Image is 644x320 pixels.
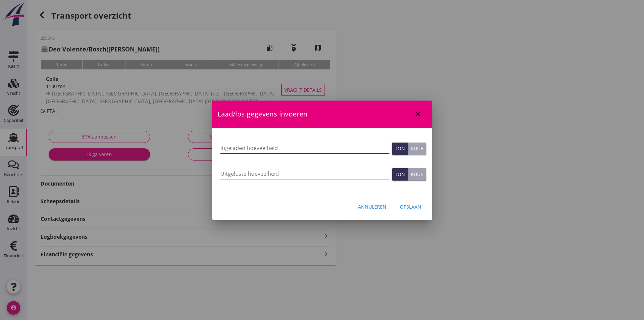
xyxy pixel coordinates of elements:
button: Kuub [408,143,426,155]
div: Kuub [411,145,424,152]
i: close [414,110,422,118]
button: Opslaan [395,201,427,213]
div: Ton [395,171,405,178]
button: Annuleren [353,201,392,213]
div: Annuleren [358,203,386,210]
div: Laad/los gegevens invoeren [212,101,432,128]
button: Kuub [408,168,426,180]
button: Ton [392,143,408,155]
input: Ingeladen hoeveelheid [220,143,389,153]
div: Kuub [411,171,424,178]
div: Opslaan [400,203,421,210]
button: Ton [392,168,408,180]
div: Ton [395,145,405,152]
input: Uitgeloste hoeveelheid [220,168,389,179]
